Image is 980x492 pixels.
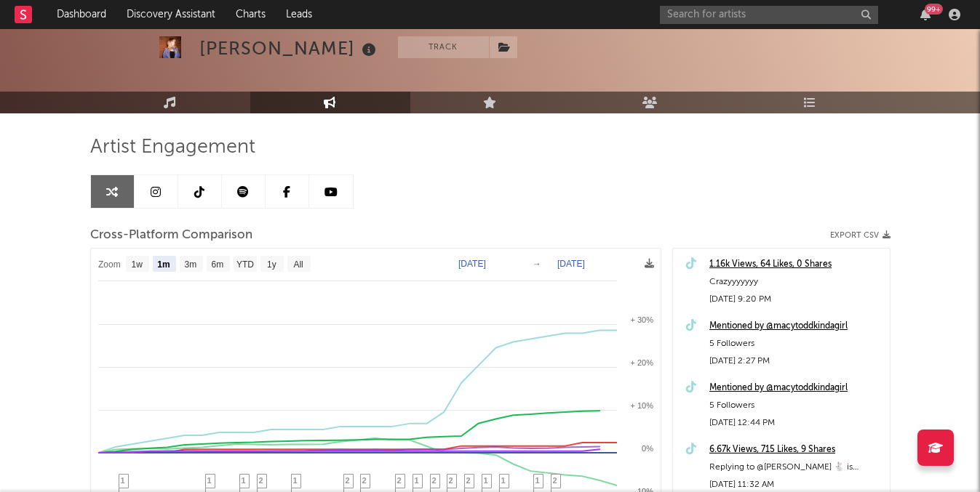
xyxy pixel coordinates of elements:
text: + 30% [630,315,653,324]
span: 2 [466,476,471,485]
text: 0% [642,444,653,453]
div: Replying to @[PERSON_NAME] 🐇 is correct 🙂 [709,459,883,476]
button: 99+ [920,9,931,20]
div: 99 + [925,4,943,15]
span: 1 [242,476,246,485]
div: [DATE] 2:27 PM [709,352,883,370]
text: → [533,259,541,269]
a: Mentioned by @macytoddkindagirl [709,318,883,335]
span: Cross-Platform Comparison [90,227,252,244]
span: 1 [415,476,419,485]
a: Mentioned by @macytoddkindagirl [709,379,883,397]
text: 6m [211,259,223,270]
span: 1 [121,476,125,485]
span: 2 [432,476,437,485]
text: YTD [236,259,253,270]
span: 2 [259,476,263,485]
div: [DATE] 12:44 PM [709,414,883,432]
span: 1 [501,476,506,485]
text: + 10% [630,401,653,410]
text: 3m [184,259,196,270]
span: 1 [535,476,540,485]
text: + 20% [630,358,653,367]
span: 1 [293,476,298,485]
span: 1 [207,476,212,485]
button: Track [398,36,489,58]
text: [DATE] [557,259,585,269]
div: 5 Followers [709,335,883,352]
text: 1m [157,259,170,270]
input: Search for artists [660,6,878,24]
button: Export CSV [830,231,891,240]
a: 1.16k Views, 64 Likes, 0 Shares [709,256,883,273]
span: 2 [362,476,367,485]
span: 1 [484,476,488,485]
div: [PERSON_NAME] [199,36,380,60]
div: 5 Followers [709,397,883,414]
span: 2 [397,476,402,485]
text: Zoom [98,259,121,270]
span: 2 [449,476,453,485]
a: 6.67k Views, 715 Likes, 9 Shares [709,441,883,459]
div: [DATE] 9:20 PM [709,291,883,308]
span: 2 [553,476,557,485]
text: [DATE] [458,259,486,269]
text: 1y [267,259,276,270]
text: 1w [131,259,143,270]
span: Artist Engagement [90,139,255,156]
div: Crazyyyyyyy [709,273,883,291]
text: All [293,259,303,270]
span: 2 [346,476,350,485]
